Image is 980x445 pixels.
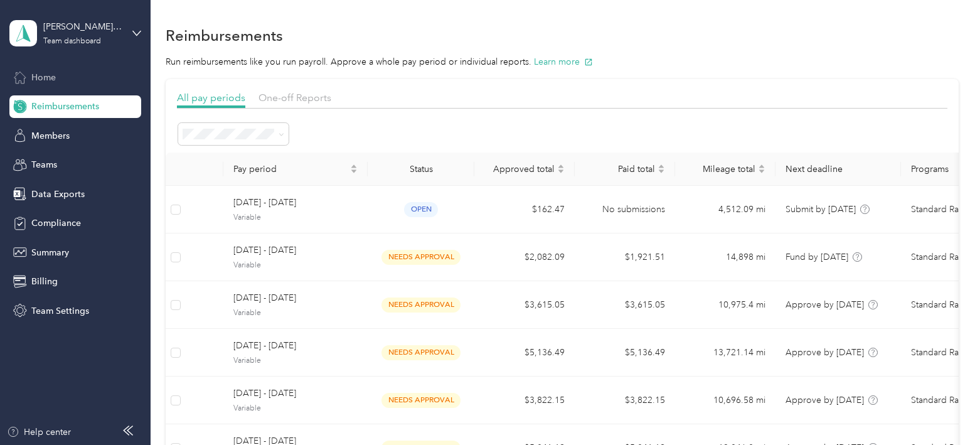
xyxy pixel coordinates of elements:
[31,217,81,230] span: Compliance
[233,260,358,271] span: Variable
[786,347,864,358] span: Approve by [DATE]
[381,393,461,407] span: needs approval
[233,244,358,257] span: [DATE] - [DATE]
[223,153,368,186] th: Pay period
[585,164,655,174] span: Paid total
[910,375,980,445] iframe: Everlance-gr Chat Button Frame
[658,163,665,170] span: caret-up
[786,395,864,405] span: Approve by [DATE]
[43,38,101,45] div: Team dashboard
[575,186,675,233] td: No submissions
[43,20,122,33] div: [PERSON_NAME] [PERSON_NAME] Family Agency
[575,233,675,281] td: $1,921.51
[786,204,856,215] span: Submit by [DATE]
[675,281,775,329] td: 10,975.4 mi
[658,168,665,175] span: caret-down
[177,92,245,104] span: All pay periods
[381,298,461,312] span: needs approval
[378,164,464,174] div: Status
[166,55,958,68] p: Run reimbursements like you run payroll. Approve a whole pay period or individual reports.
[31,158,57,171] span: Teams
[381,250,461,264] span: needs approval
[31,100,99,113] span: Reimbursements
[534,55,593,68] button: Learn more
[350,168,358,175] span: caret-down
[557,168,565,175] span: caret-down
[786,252,848,262] span: Fund by [DATE]
[404,202,438,217] span: open
[557,163,565,170] span: caret-up
[166,29,283,42] h1: Reimbursements
[31,188,85,201] span: Data Exports
[575,281,675,329] td: $3,615.05
[474,281,575,329] td: $3,615.05
[474,186,575,233] td: $162.47
[474,377,575,424] td: $3,822.15
[675,233,775,281] td: 14,898 mi
[786,299,864,310] span: Approve by [DATE]
[474,153,575,186] th: Approved total
[675,153,775,186] th: Mileage total
[31,275,58,288] span: Billing
[233,212,358,223] span: Variable
[233,339,358,353] span: [DATE] - [DATE]
[484,164,555,174] span: Approved total
[381,345,461,360] span: needs approval
[7,426,71,439] button: Help center
[474,329,575,377] td: $5,136.49
[258,92,331,104] span: One-off Reports
[233,308,358,319] span: Variable
[233,196,358,210] span: [DATE] - [DATE]
[31,71,56,84] span: Home
[233,355,358,367] span: Variable
[758,168,765,175] span: caret-down
[575,377,675,424] td: $3,822.15
[233,403,358,414] span: Variable
[685,164,755,174] span: Mileage total
[233,164,348,174] span: Pay period
[31,304,89,318] span: Team Settings
[575,153,675,186] th: Paid total
[233,291,358,305] span: [DATE] - [DATE]
[775,153,901,186] th: Next deadline
[31,246,69,259] span: Summary
[575,329,675,377] td: $5,136.49
[31,129,70,142] span: Members
[758,163,765,170] span: caret-up
[675,377,775,424] td: 10,696.58 mi
[474,233,575,281] td: $2,082.09
[350,163,358,170] span: caret-up
[675,186,775,233] td: 4,512.09 mi
[675,329,775,377] td: 13,721.14 mi
[233,387,358,400] span: [DATE] - [DATE]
